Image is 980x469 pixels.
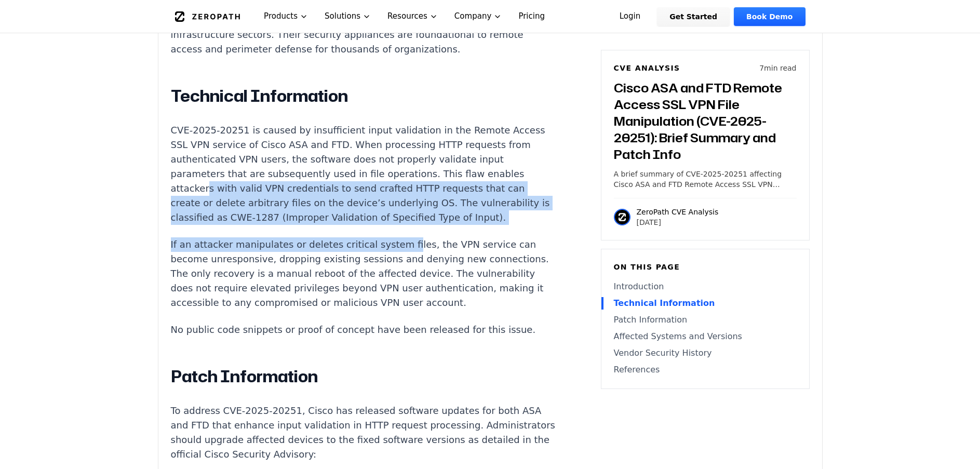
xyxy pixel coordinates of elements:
[171,237,557,310] p: If an attacker manipulates or deletes critical system files, the VPN service can become unrespons...
[614,280,797,293] a: Introduction
[171,323,557,337] p: No public code snippets or proof of concept have been released for this issue.
[614,209,630,225] img: ZeroPath CVE Analysis
[171,404,557,462] p: To address CVE-2025-20251, Cisco has released software updates for both ASA and FTD that enhance ...
[614,79,797,163] h3: Cisco ASA and FTD Remote Access SSL VPN File Manipulation (CVE-2025-20251): Brief Summary and Pat...
[734,7,805,26] a: Book Demo
[759,63,796,73] p: 7 min read
[614,169,797,190] p: A brief summary of CVE-2025-20251 affecting Cisco ASA and FTD Remote Access SSL VPN services, cov...
[614,330,797,343] a: Affected Systems and Versions
[171,123,557,225] p: CVE-2025-20251 is caused by insufficient input validation in the Remote Access SSL VPN service of...
[614,297,797,310] a: Technical Information
[171,366,557,387] h2: Patch Information
[637,207,719,217] p: ZeroPath CVE Analysis
[171,86,557,106] h2: Technical Information
[614,63,680,73] h6: CVE Analysis
[614,347,797,359] a: Vendor Security History
[614,364,797,376] a: References
[614,262,797,272] h6: On this page
[657,7,730,26] a: Get Started
[607,7,653,26] a: Login
[637,217,719,227] p: [DATE]
[614,314,797,326] a: Patch Information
